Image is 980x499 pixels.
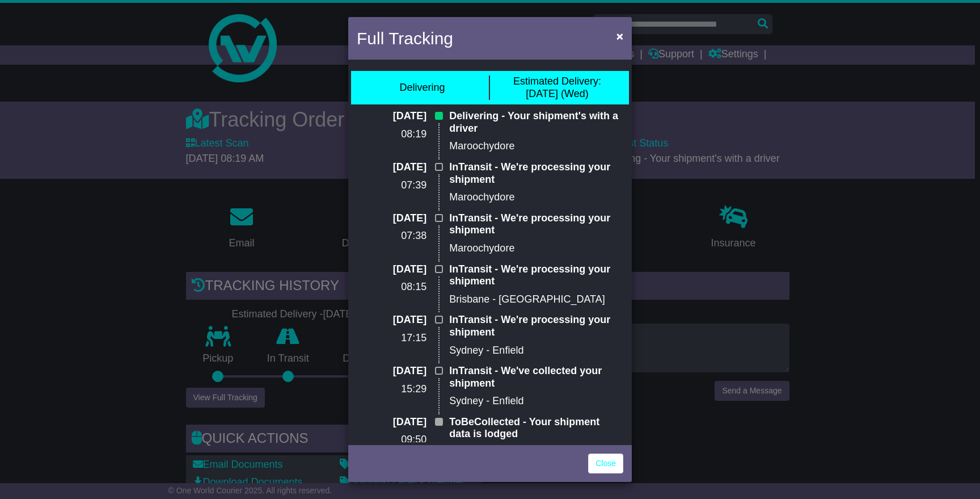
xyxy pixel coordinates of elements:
p: [DATE] [357,314,426,326]
p: [DATE] [357,365,426,378]
p: 08:15 [357,281,426,293]
p: InTransit - We're processing your shipment [449,263,623,288]
h4: Full Tracking [357,26,453,51]
span: Estimated Delivery: [513,76,601,87]
p: 07:39 [357,179,426,192]
p: [DATE] [357,416,426,429]
p: Maroochydore [449,191,623,204]
button: Close [611,24,629,48]
p: InTransit - We're processing your shipment [449,212,623,237]
p: Sydney - Enfield [449,395,623,408]
p: Sydney - Enfield [449,345,623,357]
p: Delivering - Your shipment's with a driver [449,110,623,135]
p: [DATE] [357,212,426,225]
div: [DATE] (Wed) [513,76,601,100]
p: 08:19 [357,128,426,141]
p: Maroochydore [449,140,623,153]
span: × [616,30,623,43]
p: InTransit - We're processing your shipment [449,314,623,338]
p: InTransit - We're processing your shipment [449,161,623,186]
p: 07:38 [357,230,426,242]
p: InTransit - We've collected your shipment [449,365,623,389]
p: 17:15 [357,332,426,345]
p: Brisbane - [GEOGRAPHIC_DATA] [449,293,623,306]
p: [DATE] [357,110,426,123]
p: 15:29 [357,383,426,396]
p: [DATE] [357,263,426,276]
div: Delivering [399,82,445,94]
p: [DATE] [357,161,426,174]
p: 09:50 [357,434,426,446]
p: ToBeCollected - Your shipment data is lodged [449,416,623,441]
a: Close [588,454,623,473]
p: Maroochydore [449,242,623,255]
